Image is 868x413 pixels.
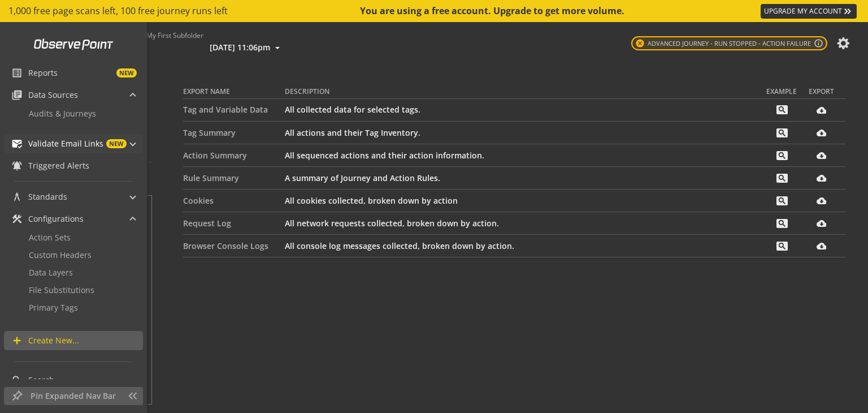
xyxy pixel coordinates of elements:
[29,267,73,278] span: Data Layers
[11,160,23,171] mat-icon: notifications_active
[28,138,103,149] span: Validate Email Links
[776,242,788,251] mat-icon: search
[183,212,285,235] td: Request Log
[797,82,845,99] th: EXPORT
[635,38,811,48] span: Advanced Journey - Run Stopped - Action Failure
[183,144,285,167] td: Action Summary
[29,108,96,119] span: Audits & Journeys
[817,105,826,115] mat-icon: cloud_download_filled
[11,89,23,101] mat-icon: library_books
[285,144,766,167] td: All sequenced actions and their action information.
[4,85,142,105] mat-expansion-panel-header: Data Sources
[4,331,143,350] a: Create New...
[11,213,23,225] mat-icon: construction
[776,128,788,137] mat-icon: search
[183,190,285,212] td: Cookies
[11,191,23,203] mat-icon: architecture
[8,5,228,18] span: 1,000 free page scans left, 100 free journey runs left
[817,241,826,251] mat-icon: cloud_download_filled
[4,134,142,153] mat-expansion-panel-header: Validate Email LinksNEW
[183,122,285,144] td: Tag Summary
[4,187,142,206] mat-expansion-panel-header: Standards
[94,31,282,40] span: My First Folder / My First Subfolder
[4,209,142,229] mat-expansion-panel-header: Configurations
[28,335,79,346] span: Create New...
[29,285,94,295] span: File Substitutions
[183,99,285,122] td: Tag and Variable Data
[817,218,826,228] mat-icon: cloud_download_filled
[116,68,137,78] span: NEW
[183,235,285,257] td: Browser Console Logs
[285,122,766,144] td: All actions and their Tag Inventory.
[842,6,853,17] mat-icon: keyboard_double_arrow_right
[11,335,23,346] mat-icon: add
[4,229,142,325] div: Configurations
[285,190,766,212] td: All cookies collected, broken down by action
[28,160,89,171] span: Triggered Alerts
[183,87,276,96] div: EXPORT NAME
[776,105,788,114] mat-icon: search
[29,249,92,260] span: Custom Headers
[817,196,826,205] mat-icon: cloud_download_filled
[285,212,766,235] td: All network requests collected, broken down by action.
[285,235,766,257] td: All console log messages collected, broken down by action.
[11,67,23,79] mat-icon: list_alt
[776,174,788,183] mat-icon: search
[11,138,23,149] mat-icon: mark_email_read
[31,390,121,402] span: Pin Expanded Nav Bar
[29,302,78,313] span: Primary Tags
[360,5,626,18] div: You are using a free account. Upgrade to get more volume.
[285,82,766,99] th: DESCRIPTION
[776,151,788,160] mat-icon: search
[635,38,645,48] mat-icon: cancel
[4,371,142,390] a: Search
[814,38,823,48] mat-icon: info_outline
[106,139,127,148] span: NEW
[766,82,797,99] th: EXAMPLE
[4,63,142,83] a: ReportsNEW
[761,4,857,19] a: UPGRADE MY ACCOUNT
[28,375,54,386] span: Search
[285,99,766,122] td: All collected data for selected tags.
[183,87,230,96] div: EXPORT NAME
[817,128,826,137] mat-icon: cloud_download_filled
[28,67,58,79] span: Reports
[11,375,23,386] mat-icon: search
[4,156,142,175] a: Triggered Alerts
[210,42,270,53] span: [DATE] 11:06pm
[29,232,71,243] span: Action Sets
[28,213,84,225] span: Configurations
[285,167,766,190] td: A summary of Journey and Action Rules.
[28,191,67,203] span: Standards
[207,40,282,55] button: [DATE] 11:06pm
[817,173,826,183] mat-icon: cloud_download_filled
[817,150,826,160] mat-icon: cloud_download_filled
[776,219,788,228] mat-icon: search
[28,89,78,101] span: Data Sources
[4,105,142,131] div: Data Sources
[183,167,285,190] td: Rule Summary
[776,196,788,205] mat-icon: search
